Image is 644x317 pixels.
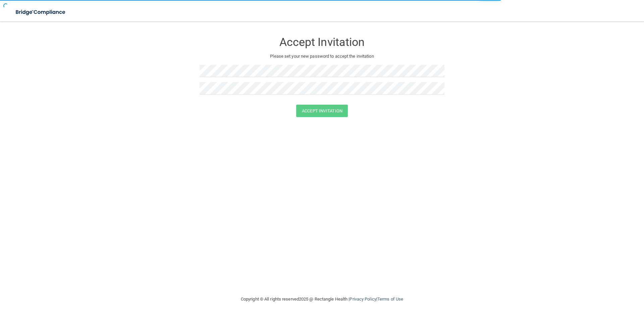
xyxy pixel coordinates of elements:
[377,297,403,302] a: Terms of Use
[350,297,376,302] a: Privacy Policy
[296,105,348,117] button: Accept Invitation
[200,36,444,48] h3: Accept Invitation
[200,288,444,310] div: Copyright © All rights reserved 2025 @ Rectangle Health | |
[205,52,439,60] p: Please set your new password to accept the invitation
[10,5,72,19] img: bridge_compliance_login_screen.278c3ca4.svg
